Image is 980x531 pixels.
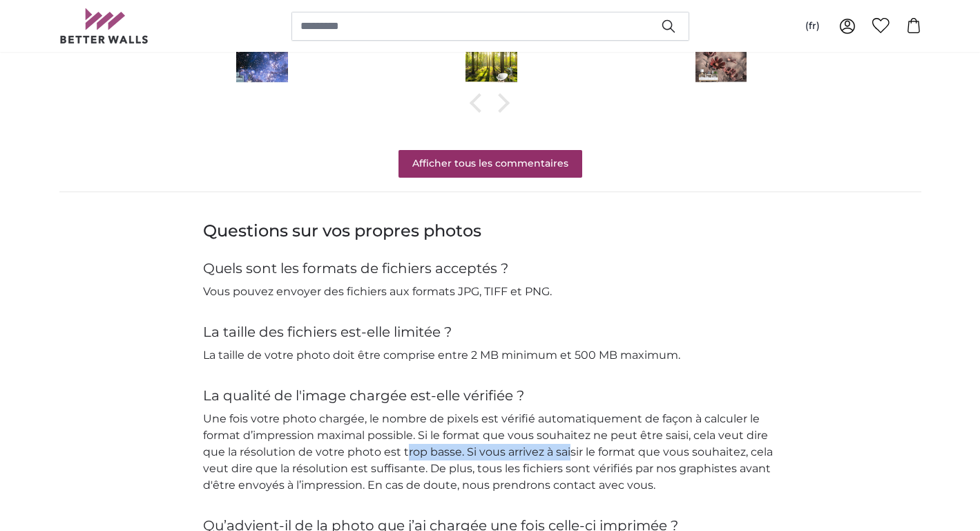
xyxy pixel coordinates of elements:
[203,347,778,364] p: La taille de votre photo doit être comprise entre 2 MB minimum et 500 MB maximum.
[203,283,778,300] p: Vous pouvez envoyer des fichiers aux formats JPG, TIFF et PNG.
[398,150,582,178] a: Afficher tous les commentaires
[203,322,778,342] h4: La taille des fichiers est-elle limitée ?
[203,220,778,242] h3: Questions sur vos propres photos
[59,8,149,44] img: Betterwalls
[203,386,778,405] h4: La qualité de l'image chargée est-elle vérifiée ?
[695,48,747,86] img: Fototapete Cosmos 2019
[236,48,288,86] img: Fototapete Sternenhimmel
[465,48,517,86] img: Fototapete Mitten im Wald
[203,411,778,494] p: Une fois votre photo chargée, le nombre de pixels est vérifié automatiquement de façon à calculer...
[794,14,831,39] button: (fr)
[203,259,778,278] h4: Quels sont les formats de fichiers acceptés ?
